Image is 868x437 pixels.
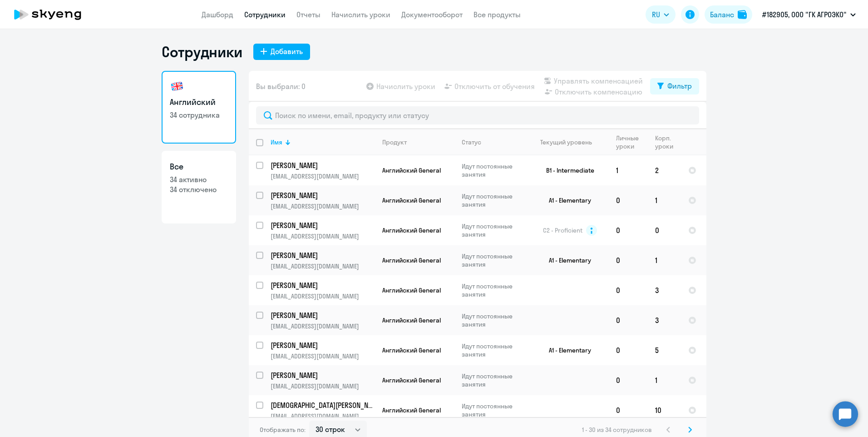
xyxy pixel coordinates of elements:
[271,310,373,320] p: [PERSON_NAME]
[271,322,375,330] p: [EMAIL_ADDRESS][DOMAIN_NAME]
[271,280,373,290] p: [PERSON_NAME]
[271,382,375,390] p: [EMAIL_ADDRESS][DOMAIN_NAME]
[609,275,648,305] td: 0
[462,252,524,268] p: Идут постоянные занятия
[170,174,228,184] p: 34 активно
[256,81,306,92] span: Вы выбрали: 0
[609,185,648,215] td: 0
[616,134,647,150] div: Личные уроки
[524,335,609,365] td: A1 - Elementary
[382,376,441,384] span: Английский General
[655,134,673,150] div: Корп. уроки
[170,161,228,173] h3: Все
[260,426,306,434] span: Отображать по:
[609,245,648,275] td: 0
[271,46,303,57] div: Добавить
[462,138,524,146] div: Статус
[646,5,676,24] button: RU
[271,400,375,410] a: [DEMOGRAPHIC_DATA][PERSON_NAME]
[271,250,373,260] p: [PERSON_NAME]
[271,202,375,210] p: [EMAIL_ADDRESS][DOMAIN_NAME]
[650,78,699,94] button: Фильтр
[710,9,734,20] div: Баланс
[462,372,524,388] p: Идут постоянные занятия
[648,305,681,335] td: 3
[648,155,681,185] td: 2
[382,196,441,204] span: Английский General
[162,71,236,144] a: Английский34 сотрудника
[462,342,524,358] p: Идут постоянные занятия
[202,10,233,19] a: Дашборд
[705,5,752,24] button: Балансbalance
[648,185,681,215] td: 1
[331,10,390,19] a: Начислить уроки
[648,245,681,275] td: 1
[271,262,375,270] p: [EMAIL_ADDRESS][DOMAIN_NAME]
[655,134,681,150] div: Корп. уроки
[462,222,524,238] p: Идут постоянные занятия
[296,10,321,19] a: Отчеты
[738,10,747,19] img: balance
[170,184,228,194] p: 34 отключено
[271,138,282,146] div: Имя
[244,10,286,19] a: Сотрудники
[524,155,609,185] td: B1 - Intermediate
[524,245,609,275] td: A1 - Elementary
[170,79,184,94] img: english
[382,138,407,146] div: Продукт
[271,190,373,200] p: [PERSON_NAME]
[648,365,681,395] td: 1
[382,256,441,264] span: Английский General
[462,282,524,298] p: Идут постоянные занятия
[540,138,592,146] div: Текущий уровень
[532,138,608,146] div: Текущий уровень
[462,312,524,328] p: Идут постоянные занятия
[462,402,524,418] p: Идут постоянные занятия
[609,365,648,395] td: 0
[473,10,521,19] a: Все продукты
[271,340,375,350] a: [PERSON_NAME]
[648,215,681,245] td: 0
[271,160,373,170] p: [PERSON_NAME]
[162,43,242,61] h1: Сотрудники
[271,220,375,230] a: [PERSON_NAME]
[382,166,441,174] span: Английский General
[648,335,681,365] td: 5
[253,44,310,60] button: Добавить
[170,96,228,108] h3: Английский
[271,138,375,146] div: Имя
[382,406,441,414] span: Английский General
[162,151,236,223] a: Все34 активно34 отключено
[609,305,648,335] td: 0
[256,106,699,124] input: Поиск по имени, email, продукту или статусу
[758,4,860,25] button: #182905, ООО "ГК АГРОЭКО"
[616,134,639,150] div: Личные уроки
[667,80,692,91] div: Фильтр
[271,310,375,320] a: [PERSON_NAME]
[609,215,648,245] td: 0
[271,232,375,240] p: [EMAIL_ADDRESS][DOMAIN_NAME]
[582,426,652,434] span: 1 - 30 из 34 сотрудников
[271,280,375,290] a: [PERSON_NAME]
[382,226,441,234] span: Английский General
[609,395,648,425] td: 0
[382,346,441,354] span: Английский General
[462,192,524,209] p: Идут постоянные занятия
[382,316,441,324] span: Английский General
[271,160,375,170] a: [PERSON_NAME]
[609,335,648,365] td: 0
[462,162,524,179] p: Идут постоянные занятия
[609,155,648,185] td: 1
[382,286,441,294] span: Английский General
[271,352,375,360] p: [EMAIL_ADDRESS][DOMAIN_NAME]
[271,250,375,260] a: [PERSON_NAME]
[401,10,463,19] a: Документооборот
[648,395,681,425] td: 10
[170,110,228,120] p: 34 сотрудника
[462,138,481,146] div: Статус
[271,220,373,230] p: [PERSON_NAME]
[382,138,454,146] div: Продукт
[271,172,375,180] p: [EMAIL_ADDRESS][DOMAIN_NAME]
[271,292,375,300] p: [EMAIL_ADDRESS][DOMAIN_NAME]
